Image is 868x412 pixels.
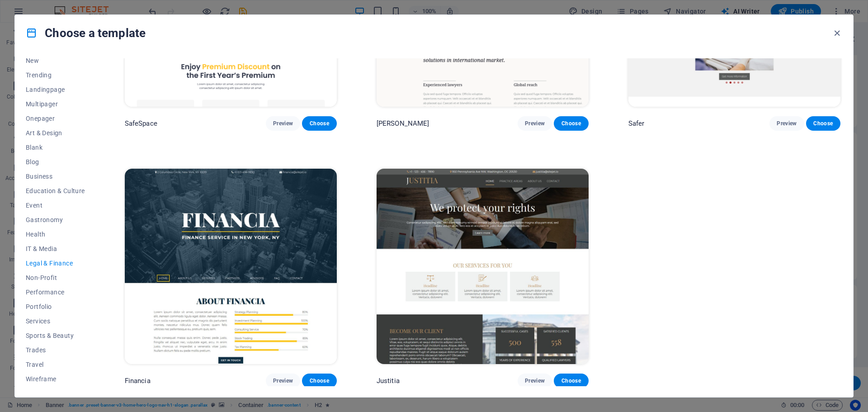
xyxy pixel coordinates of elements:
[26,314,85,328] button: Services
[525,377,545,384] span: Preview
[518,116,552,131] button: Preview
[125,376,151,385] p: Financia
[26,140,85,155] button: Blank
[26,256,85,270] button: Legal & Finance
[26,202,85,209] span: Event
[273,377,293,384] span: Preview
[26,169,85,184] button: Business
[561,377,581,384] span: Choose
[26,372,85,386] button: Wireframe
[26,317,85,325] span: Services
[26,274,85,281] span: Non-Profit
[26,57,85,64] span: New
[302,374,336,388] button: Choose
[26,270,85,285] button: Non-Profit
[309,120,329,127] span: Choose
[26,260,85,267] span: Legal & Finance
[26,303,85,310] span: Portfolio
[813,120,833,127] span: Choose
[628,119,645,128] p: Safer
[26,26,146,40] h4: Choose a template
[26,375,85,383] span: Wireframe
[26,82,85,97] button: Landingpage
[26,71,85,79] span: Trending
[26,361,85,368] span: Travel
[26,231,85,238] span: Health
[266,374,300,388] button: Preview
[26,299,85,314] button: Portfolio
[26,357,85,372] button: Travel
[26,126,85,140] button: Art & Design
[26,158,85,166] span: Blog
[26,86,85,93] span: Landingpage
[266,116,300,131] button: Preview
[26,245,85,252] span: IT & Media
[26,332,85,339] span: Sports & Beauty
[26,100,85,108] span: Multipager
[26,184,85,198] button: Education & Culture
[26,289,85,296] span: Performance
[26,129,85,137] span: Art & Design
[377,376,400,385] p: Justitia
[26,328,85,343] button: Sports & Beauty
[26,198,85,213] button: Event
[26,285,85,299] button: Performance
[26,213,85,227] button: Gastronomy
[26,343,85,357] button: Trades
[806,116,840,131] button: Choose
[26,346,85,354] span: Trades
[26,216,85,223] span: Gastronomy
[26,111,85,126] button: Onepager
[26,68,85,82] button: Trending
[26,173,85,180] span: Business
[309,377,329,384] span: Choose
[518,374,552,388] button: Preview
[26,187,85,194] span: Education & Culture
[525,120,545,127] span: Preview
[302,116,336,131] button: Choose
[554,374,588,388] button: Choose
[26,53,85,68] button: New
[26,115,85,122] span: Onepager
[377,119,429,128] p: [PERSON_NAME]
[26,242,85,256] button: IT & Media
[26,97,85,111] button: Multipager
[377,169,589,364] img: Justitia
[777,120,797,127] span: Preview
[561,120,581,127] span: Choose
[125,169,337,364] img: Financia
[26,144,85,151] span: Blank
[554,116,588,131] button: Choose
[125,119,157,128] p: SafeSpace
[26,155,85,169] button: Blog
[769,116,804,131] button: Preview
[273,120,293,127] span: Preview
[26,227,85,242] button: Health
